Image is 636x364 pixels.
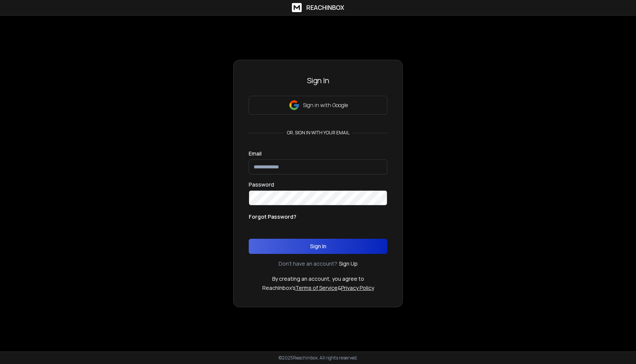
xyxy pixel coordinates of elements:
[249,239,387,254] button: Sign In
[292,3,344,12] a: ReachInbox
[262,284,374,292] p: ReachInbox's &
[249,213,296,221] p: Forgot Password?
[339,260,358,268] a: Sign Up
[272,275,364,283] p: By creating an account, you agree to
[279,260,337,268] p: Don't have an account?
[249,151,262,156] label: Email
[303,101,348,109] p: Sign in with Google
[249,75,387,86] h3: Sign In
[284,130,352,136] p: or, sign in with your email
[295,284,338,291] a: Terms of Service
[306,3,344,12] h1: ReachInbox
[279,355,358,361] p: © 2025 Reachinbox. All rights reserved.
[341,284,374,291] a: Privacy Policy
[249,96,387,115] button: Sign in with Google
[249,182,274,187] label: Password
